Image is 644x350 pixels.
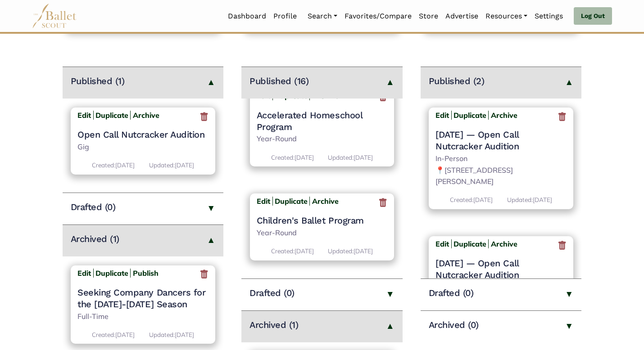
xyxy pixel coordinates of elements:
a: Accelerated Homeschool Program [257,109,388,133]
a: Children's Ballet Program [257,215,388,226]
p: Full-Time [77,311,209,323]
span: Created: [450,196,473,203]
a: Store [415,7,442,26]
a: Edit [257,91,273,100]
b: Edit [435,239,449,248]
p: [DATE] [328,246,373,256]
a: Duplicate [275,197,308,206]
h4: [DATE] [435,257,567,281]
a: [DATE] — Open Call Nutcracker Audition [435,129,567,152]
a: Publish [130,269,159,278]
span: Created: [92,331,115,338]
a: Edit [435,239,452,248]
span: Updated: [507,196,533,203]
p: [DATE] [92,160,135,170]
span: — Open Call Nutcracker Audition [435,258,519,280]
p: [DATE] [149,330,194,340]
b: Edit [257,197,270,206]
a: Duplicate [95,111,128,120]
a: Duplicate [95,269,128,278]
p: Gig [77,141,209,153]
a: Resources [482,7,531,26]
span: Created: [271,247,295,255]
p: In-Person 📍[STREET_ADDRESS][PERSON_NAME] [435,153,567,188]
span: Created: [271,153,295,161]
h4: [DATE] [435,129,567,152]
a: Advertise [442,7,482,26]
a: Favorites/Compare [341,7,415,26]
a: Settings [531,7,567,26]
a: Archive [309,91,339,100]
a: Seeking Company Dancers for the [DATE]-[DATE] Season [77,287,209,310]
span: — Open Call Nutcracker Audition [435,129,519,152]
span: Updated: [328,153,354,161]
h4: Drafted (0) [429,287,474,299]
p: [DATE] [92,330,135,340]
p: [DATE] [328,153,373,162]
b: Archive [312,91,339,100]
a: Edit [257,197,273,206]
a: [DATE] — Open Call Nutcracker Audition [435,257,567,281]
b: Edit [77,111,91,120]
b: Edit [435,111,449,120]
b: Edit [77,269,91,278]
span: Updated: [149,161,175,169]
a: Search [304,7,341,26]
span: Updated: [328,247,354,255]
a: Edit [77,111,94,120]
a: Duplicate [454,111,486,120]
a: Archive [309,197,339,206]
h4: Archived (1) [249,319,298,331]
b: Edit [257,91,270,100]
a: Dashboard [224,7,270,26]
span: Created: [92,161,115,169]
p: Year-Round [257,133,388,145]
h4: Published (1) [71,75,125,87]
p: [DATE] [271,246,314,256]
h4: Archived (0) [429,319,479,331]
p: [DATE] [450,195,493,205]
p: [DATE] [271,153,314,162]
a: Archive [130,111,159,120]
p: [DATE] [149,160,194,170]
b: Archive [312,197,339,206]
b: Archive [491,111,517,120]
a: Edit [77,269,94,278]
h4: Published (2) [429,75,485,87]
a: Duplicate [275,91,308,100]
a: Open Call Nutcracker Audition [77,129,209,140]
b: Publish [133,269,159,278]
p: [DATE] [507,195,552,205]
b: Archive [491,239,517,248]
h4: Archived (1) [71,233,119,245]
h4: Drafted (0) [71,201,116,213]
span: Updated: [149,331,175,338]
a: Log Out [574,7,612,25]
a: Duplicate [454,239,486,248]
a: Archive [488,111,517,120]
p: Year-Round [257,227,388,239]
a: Profile [270,7,300,26]
a: Edit [435,111,452,120]
h4: Published (16) [249,75,308,87]
b: Archive [133,111,159,120]
h4: Drafted (0) [249,287,295,299]
a: Archive [488,239,517,248]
